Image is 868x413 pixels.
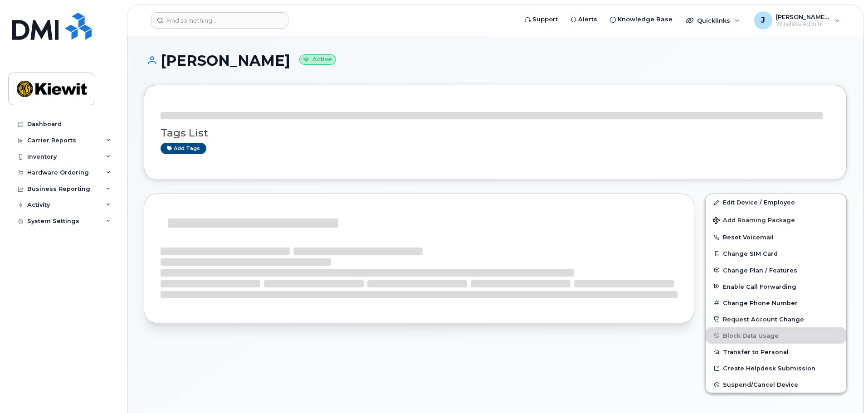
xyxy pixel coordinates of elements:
[706,229,846,245] button: Reset Voicemail
[706,344,846,360] button: Transfer to Personal
[723,381,798,388] span: Suspend/Cancel Device
[706,210,846,229] button: Add Roaming Package
[713,217,795,225] span: Add Roaming Package
[706,295,846,311] button: Change Phone Number
[299,54,336,65] small: Active
[706,262,846,278] button: Change Plan / Features
[706,360,846,376] a: Create Helpdesk Submission
[144,53,847,68] h1: [PERSON_NAME]
[706,376,846,393] button: Suspend/Cancel Device
[723,267,797,273] span: Change Plan / Features
[161,143,206,154] a: Add tags
[706,245,846,262] button: Change SIM Card
[723,283,796,290] span: Enable Call Forwarding
[706,311,846,327] button: Request Account Change
[706,278,846,295] button: Enable Call Forwarding
[161,127,830,139] h3: Tags List
[706,194,846,210] a: Edit Device / Employee
[706,327,846,344] button: Block Data Usage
